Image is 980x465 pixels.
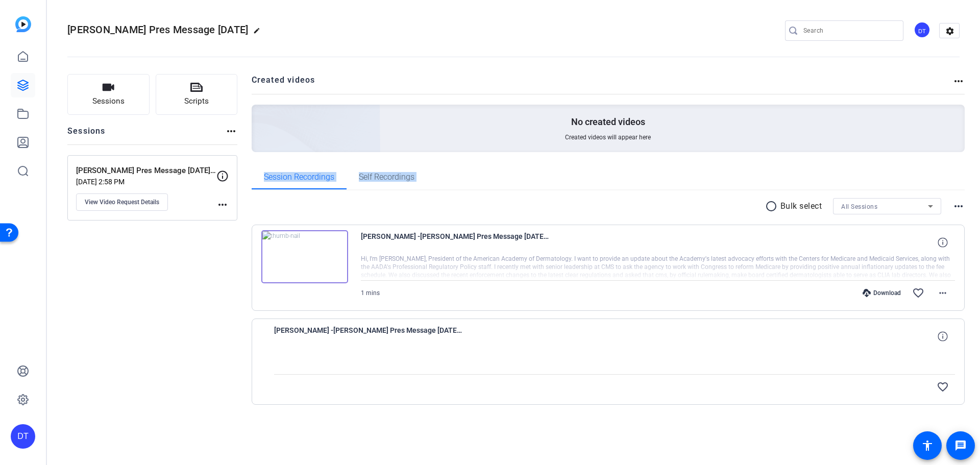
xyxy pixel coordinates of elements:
p: [DATE] 2:58 PM [76,178,216,186]
mat-icon: message [954,439,967,452]
span: 1 mins [361,289,380,297]
span: [PERSON_NAME] Pres Message [DATE] [67,23,248,36]
div: DT [914,21,930,38]
img: Creted videos background [137,4,381,225]
span: All Sessions [841,203,877,210]
span: View Video Request Details [85,198,159,206]
span: Created videos will appear here [565,133,651,141]
p: Bulk select [780,200,822,212]
div: DT [11,424,35,449]
h2: Created videos [252,74,953,94]
mat-icon: favorite_border [912,287,924,299]
mat-icon: accessibility [921,439,934,452]
mat-icon: more_horiz [952,75,965,87]
img: thumb-nail [261,230,348,283]
mat-icon: more_horiz [216,199,229,211]
mat-icon: edit [253,27,265,39]
mat-icon: favorite_border [937,381,949,393]
span: Sessions [92,95,125,107]
button: Scripts [156,74,238,115]
p: [PERSON_NAME] Pres Message [DATE] (Updated) [76,165,216,177]
span: [PERSON_NAME] -[PERSON_NAME] Pres Message [DATE]-[PERSON_NAME] Pres Message Sept 2025-17569900265... [274,324,463,349]
button: View Video Request Details [76,193,168,211]
h2: Sessions [67,125,106,144]
mat-icon: more_horiz [937,287,949,299]
img: blue-gradient.svg [15,16,31,32]
span: Self Recordings [359,173,414,181]
ngx-avatar: Danielle Tokarz [914,21,932,39]
span: [PERSON_NAME] -[PERSON_NAME] Pres Message [DATE]-[PERSON_NAME] Pres Message [DATE] -Updated--1756... [361,230,550,255]
span: Scripts [184,95,209,107]
p: No created videos [571,116,645,128]
mat-icon: more_horiz [952,200,965,212]
button: Sessions [67,74,150,115]
mat-icon: radio_button_unchecked [765,200,780,212]
mat-icon: more_horiz [225,125,237,137]
div: Download [857,289,906,297]
mat-icon: settings [940,23,960,39]
input: Search [803,25,895,37]
span: Session Recordings [264,173,334,181]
